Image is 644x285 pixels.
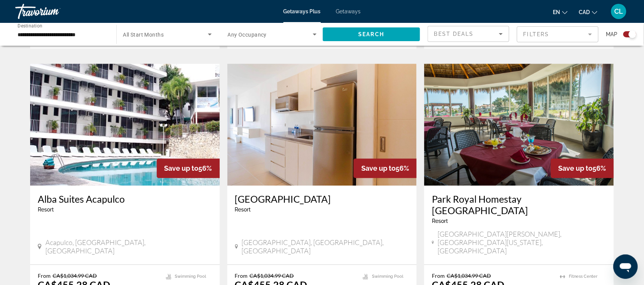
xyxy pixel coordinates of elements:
[235,193,409,205] a: [GEOGRAPHIC_DATA]
[53,272,97,279] span: CA$1,034.99 CAD
[227,64,417,186] img: DE23I01X.jpg
[175,274,206,279] span: Swimming Pool
[613,255,638,279] iframe: Bouton de lancement de la fenêtre de messagerie
[30,64,220,186] img: 6972E01L.jpg
[235,207,251,213] span: Resort
[424,64,614,186] img: 7692O01X.jpg
[38,272,51,279] span: From
[228,32,267,38] span: Any Occupancy
[336,8,361,14] a: Getaways
[553,9,560,15] span: en
[434,31,474,37] span: Best Deals
[372,274,403,279] span: Swimming Pool
[354,159,417,178] div: 56%
[579,6,597,18] button: Change currency
[15,2,92,21] a: Travorium
[434,29,503,38] mat-select: Sort by
[250,272,294,279] span: CA$1,034.99 CAD
[283,8,321,14] a: Getaways Plus
[361,164,396,172] span: Save up to
[438,230,606,255] span: [GEOGRAPHIC_DATA][PERSON_NAME], [GEOGRAPHIC_DATA][US_STATE], [GEOGRAPHIC_DATA]
[609,3,629,19] button: User Menu
[559,164,593,172] span: Save up to
[569,274,598,279] span: Fitness Center
[18,23,42,29] span: Destination
[517,26,599,43] button: Filter
[157,159,220,178] div: 56%
[123,32,164,38] span: All Start Months
[38,193,212,205] a: Alba Suites Acapulco
[606,29,618,40] span: Map
[615,8,623,15] span: CL
[235,272,248,279] span: From
[447,272,491,279] span: CA$1,034.99 CAD
[432,272,445,279] span: From
[359,31,385,37] span: Search
[551,159,614,178] div: 56%
[164,164,199,172] span: Save up to
[45,238,212,255] span: Acapulco, [GEOGRAPHIC_DATA], [GEOGRAPHIC_DATA]
[323,27,420,41] button: Search
[553,6,568,18] button: Change language
[432,218,448,224] span: Resort
[38,207,54,213] span: Resort
[579,9,590,15] span: CAD
[432,193,606,216] a: Park Royal Homestay [GEOGRAPHIC_DATA]
[242,238,409,255] span: [GEOGRAPHIC_DATA], [GEOGRAPHIC_DATA], [GEOGRAPHIC_DATA]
